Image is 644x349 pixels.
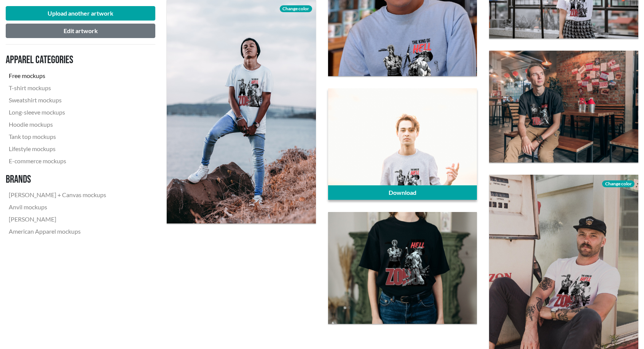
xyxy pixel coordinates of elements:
a: Tank top mockups [6,131,109,143]
a: Download [328,185,477,200]
span: Change color [280,5,312,12]
a: Hoodie mockups [6,118,109,131]
span: Change color [602,180,634,187]
a: T-shirt mockups [6,82,109,94]
a: Free mockups [6,70,109,82]
a: Sweatshirt mockups [6,94,109,106]
a: [PERSON_NAME] [6,213,109,225]
h3: Apparel categories [6,54,109,67]
a: E-commerce mockups [6,155,109,167]
a: American Apparel mockups [6,225,109,237]
button: Edit artwork [6,24,155,38]
a: Long-sleeve mockups [6,106,109,118]
a: [PERSON_NAME] + Canvas mockups [6,189,109,201]
a: Anvil mockups [6,201,109,213]
a: Lifestyle mockups [6,143,109,155]
button: Upload another artwork [6,6,155,21]
h3: Brands [6,173,109,186]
